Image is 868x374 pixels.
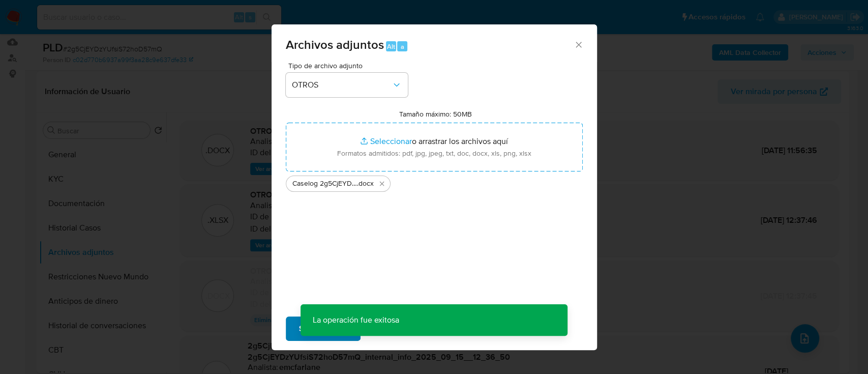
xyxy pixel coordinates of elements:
button: Eliminar Caselog 2g5CjEYDzYUfsiS72hoD57mQ V2.docx [376,178,388,190]
ul: Archivos seleccionados [286,171,583,192]
button: Subir archivo [286,317,361,341]
span: a [401,42,404,51]
span: Cancelar [378,318,411,340]
span: OTROS [292,80,392,90]
span: Caselog 2g5CjEYDzYUfsiS72hoD57mQ V2 [292,179,357,189]
span: Subir archivo [299,318,347,340]
button: OTROS [286,73,408,97]
button: Cerrar [574,40,583,49]
p: La operación fue exitosa [301,304,411,336]
span: .docx [357,179,374,189]
span: Alt [387,42,395,51]
span: Archivos adjuntos [286,36,384,53]
label: Tamaño máximo: 50MB [399,109,472,119]
span: Tipo de archivo adjunto [288,62,410,69]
